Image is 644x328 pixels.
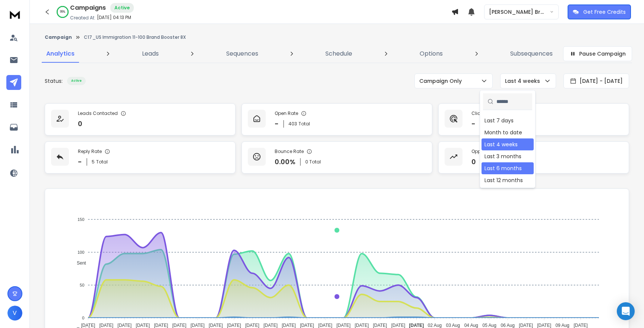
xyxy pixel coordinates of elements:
[7,306,22,321] button: V
[92,159,95,165] span: 5
[391,323,405,328] tspan: [DATE]
[325,49,352,58] p: Schedule
[82,316,84,320] tspan: 0
[484,153,521,160] div: Last 3 months
[563,74,629,88] button: [DATE] - [DATE]
[446,323,460,328] tspan: 03 Aug
[241,103,432,135] a: Open Rate-403Total
[245,323,259,328] tspan: [DATE]
[484,141,518,148] div: Last 4 weeks
[471,119,476,129] p: -
[583,8,626,16] p: Get Free Credits
[275,157,296,167] p: 0.00 %
[99,323,113,328] tspan: [DATE]
[78,149,102,154] p: Reply Rate
[84,34,186,40] p: C17_US Immigration 11-100 Brand Booster 8X
[78,157,82,167] p: -
[78,119,82,129] p: 0
[78,217,84,222] tspan: 150
[484,165,522,172] div: Last 6 months
[420,49,443,58] p: Options
[275,110,298,116] p: Open Rate
[563,46,632,61] button: Pause Campaign
[501,323,515,328] tspan: 06 Aug
[506,45,557,63] a: Subsequences
[275,119,279,129] p: -
[222,45,263,63] a: Sequences
[574,323,588,328] tspan: [DATE]
[484,117,514,124] div: Last 7 days
[78,110,118,116] p: Leads Contacted
[226,49,258,58] p: Sequences
[568,4,631,19] button: Get Free Credits
[409,323,424,328] tspan: [DATE]
[80,283,84,287] tspan: 50
[428,323,442,328] tspan: 02 Aug
[471,157,476,167] p: 0
[60,10,65,14] p: 99 %
[209,323,223,328] tspan: [DATE]
[67,77,86,85] div: Active
[318,323,332,328] tspan: [DATE]
[172,323,186,328] tspan: [DATE]
[190,323,205,328] tspan: [DATE]
[227,323,241,328] tspan: [DATE]
[241,141,432,174] a: Bounce Rate0.00%0 Total
[556,323,569,328] tspan: 09 Aug
[70,15,95,21] p: Created At:
[46,49,75,58] p: Analytics
[484,177,523,184] div: Last 12 months
[142,49,159,58] p: Leads
[282,323,296,328] tspan: [DATE]
[136,323,150,328] tspan: [DATE]
[7,7,22,21] img: logo
[510,49,553,58] p: Subsequences
[45,34,72,40] button: Campaign
[464,323,478,328] tspan: 04 Aug
[483,323,496,328] tspan: 05 Aug
[419,77,465,85] p: Campaign Only
[519,323,533,328] tspan: [DATE]
[471,149,502,154] p: Opportunities
[71,260,86,266] span: Sent
[138,45,163,63] a: Leads
[537,323,552,328] tspan: [DATE]
[45,77,63,85] p: Status:
[438,141,629,174] a: Opportunities0$0
[415,45,447,63] a: Options
[154,323,168,328] tspan: [DATE]
[45,141,236,174] a: Reply Rate-5Total
[337,323,351,328] tspan: [DATE]
[438,103,629,135] a: Click Rate-120Total
[305,159,321,165] p: 0 Total
[97,15,131,21] p: [DATE] 04:13 PM
[275,149,304,154] p: Bounce Rate
[617,302,635,320] div: Open Intercom Messenger
[321,45,357,63] a: Schedule
[299,121,310,127] span: Total
[70,3,106,12] h1: Campaigns
[45,103,236,135] a: Leads Contacted0
[484,129,522,136] div: Month to date
[288,121,297,127] span: 403
[42,45,79,63] a: Analytics
[81,323,95,328] tspan: [DATE]
[263,323,278,328] tspan: [DATE]
[117,323,132,328] tspan: [DATE]
[505,77,543,85] p: Last 4 weeks
[355,323,369,328] tspan: [DATE]
[471,110,494,116] p: Click Rate
[373,323,387,328] tspan: [DATE]
[300,323,314,328] tspan: [DATE]
[110,3,134,13] div: Active
[78,250,84,254] tspan: 100
[489,8,550,16] p: [PERSON_NAME] Bros. Motion Pictures
[96,159,108,165] span: Total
